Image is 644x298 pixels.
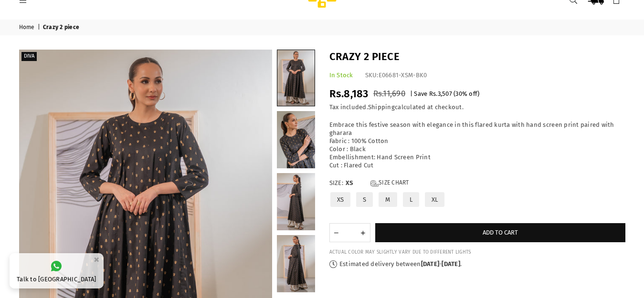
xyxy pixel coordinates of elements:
[402,191,420,208] label: L
[10,253,104,288] a: Talk to [GEOGRAPHIC_DATA]
[38,24,42,31] span: |
[19,24,36,31] a: Home
[43,24,81,31] span: Crazy 2 piece
[355,191,374,208] label: S
[365,72,427,80] div: SKU:
[329,87,369,100] span: Rs.8,183
[424,191,446,208] label: XL
[379,72,427,79] span: E06681-XSM-BK0
[329,72,353,79] span: In Stock
[483,229,518,236] span: Add to cart
[21,52,37,61] label: Diva
[373,89,405,99] span: Rs.11,690
[375,223,625,242] button: Add to cart
[429,90,452,97] span: Rs.3,507
[329,191,352,208] label: XS
[329,223,370,242] quantity-input: Quantity
[368,103,395,111] a: Shipping
[91,252,102,267] button: ×
[370,179,409,187] a: Size Chart
[329,260,625,268] p: Estimated delivery between - .
[442,260,460,267] time: [DATE]
[378,191,398,208] label: M
[414,90,427,97] span: Save
[455,90,462,97] span: 30
[329,249,625,256] div: ACTUAL COLOR MAY SLIGHTLY VARY DUE TO DIFFERENT LIGHTS
[329,179,625,187] label: Size:
[329,103,625,112] div: Tax included. calculated at checkout.
[410,90,412,97] span: |
[421,260,440,267] time: [DATE]
[329,121,625,169] p: Embrace this festive season with elegance in this flared kurta with hand screen print paired with...
[346,179,365,187] span: XS
[12,20,633,35] nav: breadcrumbs
[454,90,479,97] span: ( % off)
[329,50,625,64] h1: Crazy 2 piece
